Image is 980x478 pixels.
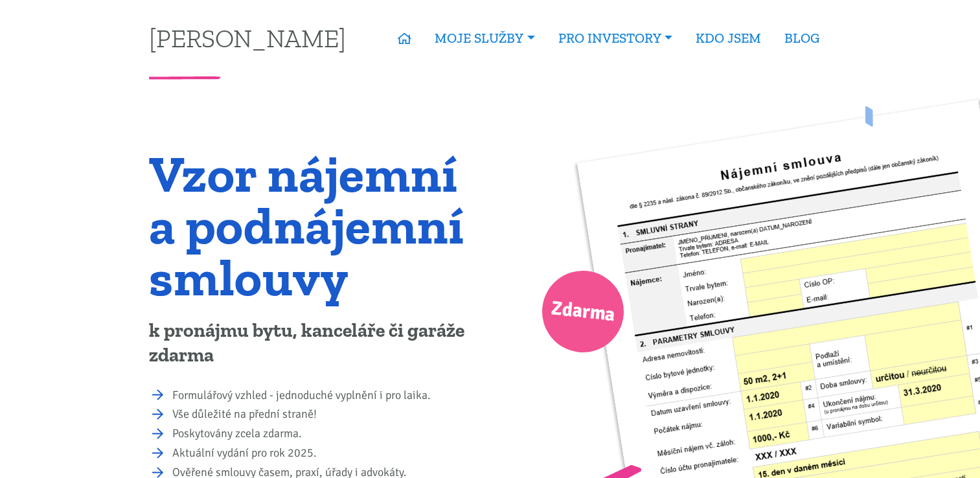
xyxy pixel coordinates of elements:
[149,148,481,303] h1: Vzor nájemní a podnájemní smlouvy
[549,291,617,332] span: Zdarma
[423,23,546,53] a: MOJE SLUŽBY
[684,23,773,53] a: KDO JSEM
[172,387,481,405] li: Formulářový vzhled - jednoduché vyplnění i pro laika.
[773,23,831,53] a: BLOG
[172,444,481,462] li: Aktuální vydání pro rok 2025.
[149,319,481,368] p: k pronájmu bytu, kanceláře či garáže zdarma
[149,25,346,51] a: [PERSON_NAME]
[172,405,481,424] li: Vše důležité na přední straně!
[547,23,684,53] a: PRO INVESTORY
[172,425,481,443] li: Poskytovány zcela zdarma.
